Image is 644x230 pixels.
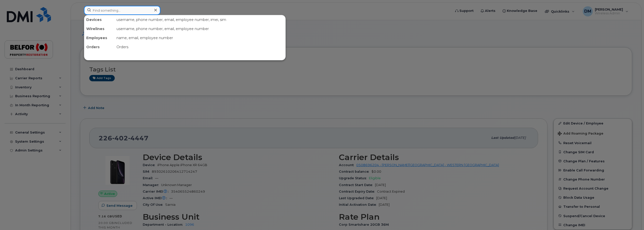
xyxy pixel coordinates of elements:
[114,15,285,24] div: username, phone number, email, employee number, imei, sim
[114,42,285,52] div: Orders
[84,15,114,24] div: Devices
[84,42,114,52] div: Orders
[84,24,114,33] div: Wirelines
[114,24,285,33] div: username, phone number, email, employee number
[114,33,285,42] div: name, email, employee number
[84,33,114,42] div: Employees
